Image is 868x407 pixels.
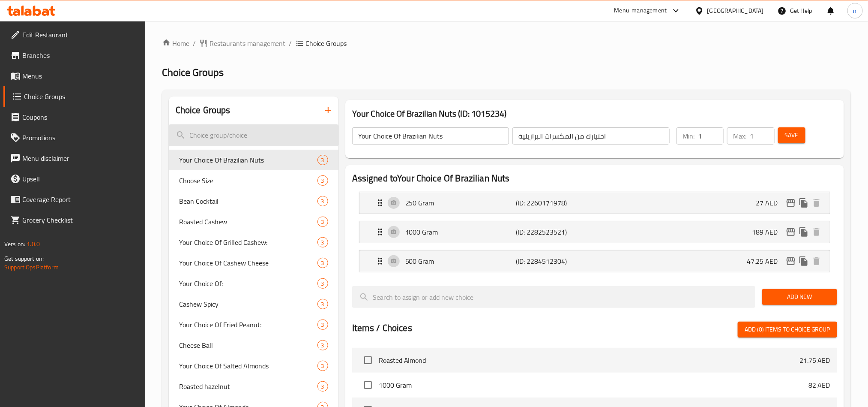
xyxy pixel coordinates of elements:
[359,250,830,272] div: Expand
[516,227,590,237] p: (ID: 2282523521)
[169,253,338,273] div: Your Choice Of Cashew Cheese3
[317,381,328,392] div: Choices
[747,256,784,266] p: 47.25 AED
[405,256,516,266] p: 500 Gram
[405,227,516,237] p: 1000 Gram
[359,221,830,243] div: Expand
[317,320,328,330] div: Choices
[853,6,857,15] span: n
[179,175,317,186] span: Choose Size
[306,38,347,48] span: Choice Groups
[3,127,145,148] a: Promotions
[810,226,823,238] button: delete
[318,362,328,370] span: 3
[707,6,764,15] div: [GEOGRAPHIC_DATA]
[352,286,755,308] input: search
[752,227,784,237] p: 189 AED
[22,194,138,205] span: Coverage Report
[317,155,328,165] div: Choices
[22,215,138,225] span: Grocery Checklist
[179,299,317,309] span: Cashew Spicy
[24,91,138,102] span: Choice Groups
[784,255,797,268] button: edit
[318,177,328,185] span: 3
[317,340,328,350] div: Choices
[318,238,328,247] span: 3
[162,63,224,82] span: Choice Groups
[3,189,145,210] a: Coverage Report
[169,150,338,170] div: Your Choice Of Brazilian Nuts3
[22,133,138,143] span: Promotions
[4,262,59,273] a: Support.OpsPlatform
[516,256,590,266] p: (ID: 2284512304)
[769,292,830,302] span: Add New
[359,351,377,369] span: Select choice
[3,66,145,86] a: Menus
[352,188,837,217] li: Expand
[22,174,138,184] span: Upsell
[318,156,328,164] span: 3
[169,356,338,376] div: Your Choice Of Salted Almonds3
[318,197,328,205] span: 3
[179,340,317,350] span: Cheese Ball
[176,104,230,117] h2: Choice Groups
[162,38,851,48] nav: breadcrumb
[756,198,784,208] p: 27 AED
[733,131,746,141] p: Max:
[738,322,837,338] button: Add (0) items to choice group
[179,258,317,268] span: Your Choice Of Cashew Cheese
[352,217,837,247] li: Expand
[745,324,830,335] span: Add (0) items to choice group
[169,273,338,294] div: Your Choice Of:3
[3,169,145,189] a: Upsell
[785,130,799,141] span: Save
[317,237,328,247] div: Choices
[810,196,823,209] button: delete
[797,196,810,209] button: duplicate
[169,314,338,335] div: Your Choice Of Fried Peanut:3
[3,210,145,230] a: Grocery Checklist
[27,238,40,250] span: 1.0.0
[318,218,328,226] span: 3
[405,198,516,208] p: 250 Gram
[516,198,590,208] p: (ID: 2260171978)
[22,112,138,122] span: Coupons
[169,124,338,146] input: search
[784,196,797,209] button: edit
[379,355,799,365] span: Roasted Almond
[352,172,837,185] h2: Assigned to Your Choice Of Brazilian Nuts
[359,376,377,394] span: Select choice
[317,196,328,206] div: Choices
[682,131,694,141] p: Min:
[179,320,317,330] span: Your Choice Of Fried Peanut:
[318,259,328,267] span: 3
[179,217,317,227] span: Roasted Cashew
[318,341,328,350] span: 3
[199,38,286,48] a: Restaurants management
[317,278,328,289] div: Choices
[317,217,328,227] div: Choices
[784,226,797,238] button: edit
[169,232,338,253] div: Your Choice Of Grilled Cashew:3
[762,289,837,305] button: Add New
[810,255,823,268] button: delete
[3,45,145,66] a: Branches
[318,321,328,329] span: 3
[317,175,328,186] div: Choices
[179,196,317,206] span: Bean Cocktail
[179,155,317,165] span: Your Choice Of Brazilian Nuts
[193,38,196,48] li: /
[179,381,317,392] span: Roasted hazelnut
[22,71,138,81] span: Menus
[317,258,328,268] div: Choices
[379,380,808,390] span: 1000 Gram
[797,255,810,268] button: duplicate
[169,294,338,314] div: Cashew Spicy3
[169,170,338,191] div: Choose Size3
[3,148,145,169] a: Menu disclaimer
[359,192,830,214] div: Expand
[169,376,338,397] div: Roasted hazelnut3
[318,280,328,288] span: 3
[318,300,328,308] span: 3
[289,38,292,48] li: /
